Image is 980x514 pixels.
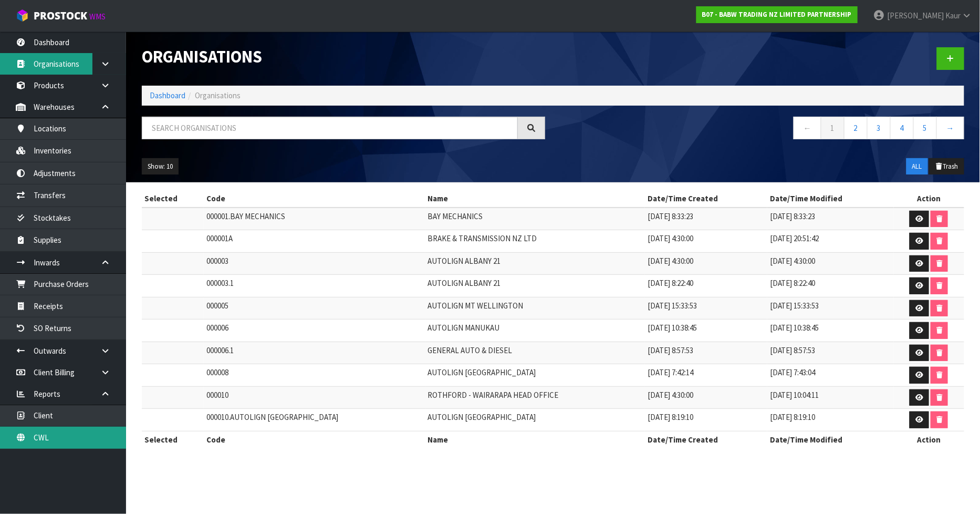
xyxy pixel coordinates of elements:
[767,190,894,207] th: Date/Time Modified
[142,47,545,66] h1: Organisations
[645,190,767,207] th: Date/Time Created
[425,409,645,431] td: AUTOLIGN [GEOGRAPHIC_DATA]
[894,190,964,207] th: Action
[645,386,767,409] td: [DATE] 4:30:00
[767,252,894,275] td: [DATE] 4:30:00
[821,117,845,139] a: 1
[894,431,964,448] th: Action
[425,431,645,448] th: Name
[767,386,894,409] td: [DATE] 10:04:11
[794,117,821,139] a: ←
[645,320,767,342] td: [DATE] 10:38:45
[425,190,645,207] th: Name
[142,158,179,175] button: Show: 10
[204,208,425,230] td: 000001.BAY MECHANICS
[425,342,645,364] td: GENERAL AUTO & DIESEL
[887,11,944,20] span: [PERSON_NAME]
[767,320,894,342] td: [DATE] 10:38:45
[204,364,425,387] td: 000008
[867,117,891,139] a: 3
[702,10,852,19] strong: B07 - BABW TRADING NZ LIMITED PARTNERSHIP
[425,320,645,342] td: AUTOLIGN MANUKAU
[195,90,241,100] span: Organisations
[204,342,425,364] td: 000006.1
[929,158,964,175] button: Trash
[204,230,425,253] td: 000001A
[645,409,767,431] td: [DATE] 8:19:10
[204,409,425,431] td: 000010.AUTOLIGN [GEOGRAPHIC_DATA]
[425,230,645,253] td: BRAKE & TRANSMISSION NZ LTD
[767,208,894,230] td: [DATE] 8:33:23
[645,252,767,275] td: [DATE] 4:30:00
[204,275,425,297] td: 000003.1
[645,275,767,297] td: [DATE] 8:22:40
[142,117,518,139] input: Search organisations
[204,297,425,320] td: 000005
[425,364,645,387] td: AUTOLIGN [GEOGRAPHIC_DATA]
[16,9,29,22] img: cube-alt.png
[204,386,425,409] td: 000010
[150,90,185,100] a: Dashboard
[767,275,894,297] td: [DATE] 8:22:40
[204,320,425,342] td: 000006
[142,190,204,207] th: Selected
[890,117,914,139] a: 4
[767,297,894,320] td: [DATE] 15:33:53
[204,252,425,275] td: 000003
[767,342,894,364] td: [DATE] 8:57:53
[906,158,928,175] button: ALL
[936,117,964,139] a: →
[913,117,937,139] a: 5
[89,12,106,22] small: WMS
[645,364,767,387] td: [DATE] 7:42:14
[561,117,964,142] nav: Page navigation
[645,208,767,230] td: [DATE] 8:33:23
[425,208,645,230] td: BAY MECHANICS
[696,6,858,23] a: B07 - BABW TRADING NZ LIMITED PARTNERSHIP
[204,190,425,207] th: Code
[767,431,894,448] th: Date/Time Modified
[767,409,894,431] td: [DATE] 8:19:10
[425,275,645,297] td: AUTOLIGN ALBANY 21
[645,297,767,320] td: [DATE] 15:33:53
[645,342,767,364] td: [DATE] 8:57:53
[34,9,87,23] span: ProStock
[142,431,204,448] th: Selected
[425,386,645,409] td: ROTHFORD - WAIRARAPA HEAD OFFICE
[425,252,645,275] td: AUTOLIGN ALBANY 21
[425,297,645,320] td: AUTOLIGN MT WELLINGTON
[645,431,767,448] th: Date/Time Created
[645,230,767,253] td: [DATE] 4:30:00
[767,364,894,387] td: [DATE] 7:43:04
[767,230,894,253] td: [DATE] 20:51:42
[945,11,961,20] span: Kaur
[204,431,425,448] th: Code
[844,117,868,139] a: 2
